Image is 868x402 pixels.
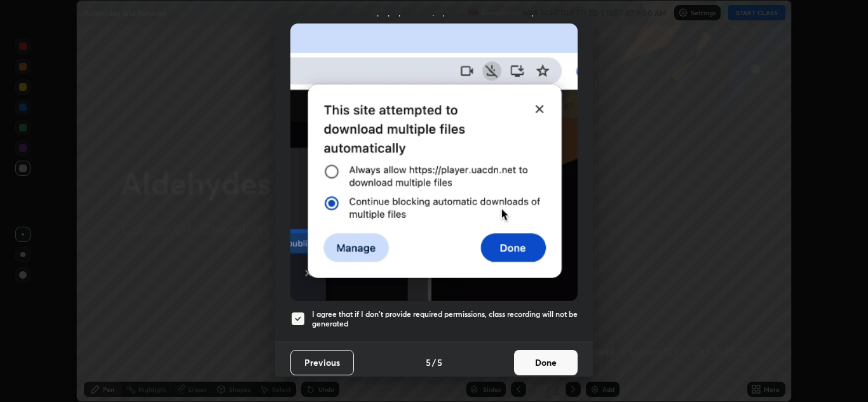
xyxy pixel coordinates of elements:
img: downloads-permission-blocked.gif [290,23,578,301]
h4: / [432,356,436,369]
button: Done [514,350,578,375]
h4: 5 [426,356,431,369]
h4: 5 [437,356,442,369]
h5: I agree that if I don't provide required permissions, class recording will not be generated [312,309,578,329]
button: Previous [290,350,354,375]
